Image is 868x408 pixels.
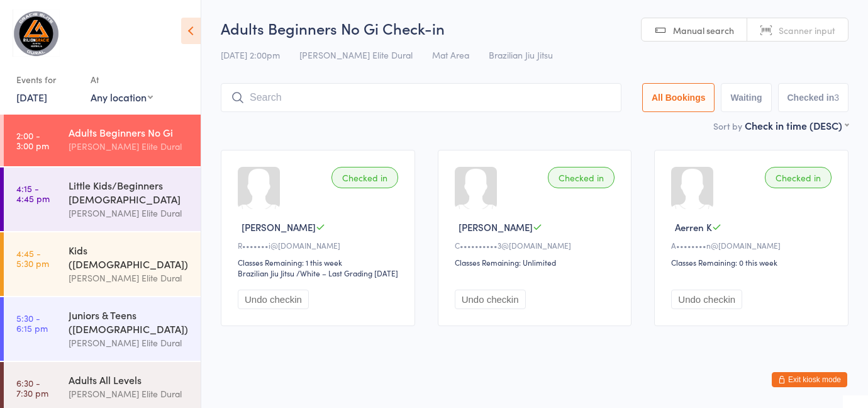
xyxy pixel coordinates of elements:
span: [PERSON_NAME] [242,220,316,234]
input: Search [221,83,621,112]
time: 4:15 - 4:45 pm [16,183,50,203]
div: Classes Remaining: 0 this week [671,257,835,268]
a: 2:00 -3:00 pmAdults Beginners No Gi[PERSON_NAME] Elite Dural [4,115,201,166]
div: A••••••••n@[DOMAIN_NAME] [671,240,835,251]
span: / White – Last Grading [DATE] [296,268,398,278]
button: All Bookings [642,83,715,112]
div: Adults Beginners No Gi [69,125,190,139]
button: Exit kiosk mode [772,372,847,387]
button: Undo checkin [455,290,526,309]
div: Checked in [765,167,832,188]
div: [PERSON_NAME] Elite Dural [69,387,190,401]
div: Brazilian Jiu Jitsu [238,268,294,278]
div: Juniors & Teens ([DEMOGRAPHIC_DATA]) [69,308,190,336]
time: 5:30 - 6:15 pm [16,313,48,333]
div: C••••••••••3@[DOMAIN_NAME] [455,240,619,251]
div: Classes Remaining: 1 this week [238,257,402,268]
span: Manual search [673,24,734,37]
a: [DATE] [16,90,47,104]
time: 6:30 - 7:30 pm [16,378,48,398]
div: [PERSON_NAME] Elite Dural [69,206,190,220]
span: [PERSON_NAME] Elite Dural [299,48,413,61]
div: Checked in [548,167,615,188]
img: Gracie Elite Jiu Jitsu Dural [13,9,60,57]
button: Waiting [721,83,771,112]
div: Events for [16,69,78,90]
span: [PERSON_NAME] [459,220,533,234]
a: 4:45 -5:30 pmKids ([DEMOGRAPHIC_DATA])[PERSON_NAME] Elite Dural [4,232,201,296]
label: Sort by [713,120,742,132]
div: Classes Remaining: Unlimited [455,257,619,268]
button: Undo checkin [238,290,309,309]
a: 4:15 -4:45 pmLittle Kids/Beginners [DEMOGRAPHIC_DATA][PERSON_NAME] Elite Dural [4,167,201,231]
span: Aerren K [675,220,712,234]
div: Any location [91,90,153,104]
a: 5:30 -6:15 pmJuniors & Teens ([DEMOGRAPHIC_DATA])[PERSON_NAME] Elite Dural [4,297,201,361]
div: Kids ([DEMOGRAPHIC_DATA]) [69,243,190,271]
div: Little Kids/Beginners [DEMOGRAPHIC_DATA] [69,178,190,206]
time: 2:00 - 3:00 pm [16,130,49,150]
h2: Adults Beginners No Gi Check-in [221,18,849,38]
span: Scanner input [779,24,835,37]
button: Checked in3 [778,83,849,112]
div: R•••••••i@[DOMAIN_NAME] [238,240,402,251]
div: Adults All Levels [69,373,190,387]
div: 3 [834,93,839,103]
div: [PERSON_NAME] Elite Dural [69,271,190,285]
div: Check in time (DESC) [745,118,849,132]
button: Undo checkin [671,290,742,309]
div: Checked in [331,167,398,188]
div: At [91,69,153,90]
span: Mat Area [432,48,469,61]
div: [PERSON_NAME] Elite Dural [69,336,190,350]
div: [PERSON_NAME] Elite Dural [69,139,190,154]
span: [DATE] 2:00pm [221,48,280,61]
time: 4:45 - 5:30 pm [16,248,49,268]
span: Brazilian Jiu Jitsu [489,48,553,61]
